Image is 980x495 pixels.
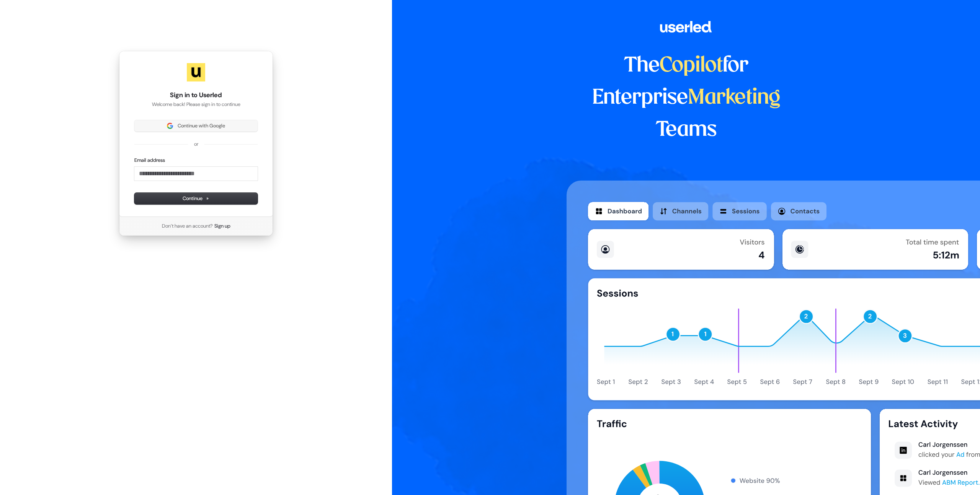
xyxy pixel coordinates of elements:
span: Don’t have an account? [162,223,213,230]
button: Sign in with GoogleContinue with Google [134,120,258,132]
img: Userled [187,63,205,81]
h1: The for Enterprise Teams [567,50,806,146]
span: Continue with Google [178,122,225,129]
span: Continue [183,195,209,202]
p: Welcome back! Please sign in to continue [134,101,258,108]
span: Copilot [660,56,723,76]
span: Marketing [688,88,781,108]
a: Sign up [214,223,230,230]
button: Continue [134,193,258,204]
h1: Sign in to Userled [134,91,258,100]
img: Sign in with Google [167,123,173,129]
label: Email address [134,157,165,164]
p: or [194,141,198,148]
